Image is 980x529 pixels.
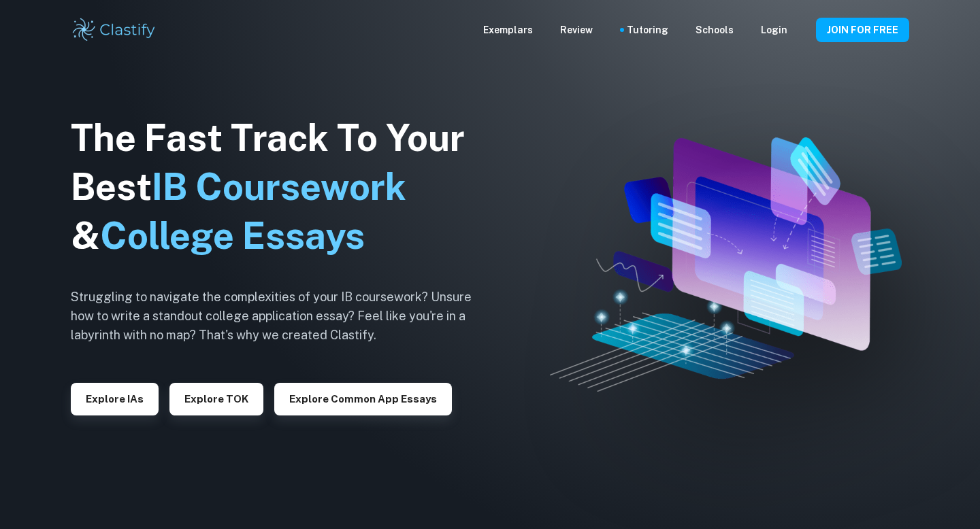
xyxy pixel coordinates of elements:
[71,288,493,345] h6: Struggling to navigate the complexities of your IB coursework? Unsure how to write a standout col...
[627,22,668,37] a: Tutoring
[71,383,159,415] button: Explore IAs
[100,214,365,257] span: College Essays
[550,137,902,391] img: Clastify hero
[71,392,159,405] a: Explore IAs
[274,383,452,415] button: Explore Common App essays
[560,22,593,37] p: Review
[169,392,263,405] a: Explore TOK
[71,114,493,260] h1: The Fast Track To Your Best &
[761,22,787,37] a: Login
[71,16,157,44] img: Clastify logo
[798,27,805,33] button: Help and Feedback
[816,18,909,42] button: JOIN FOR FREE
[274,392,452,405] a: Explore Common App essays
[169,383,263,415] button: Explore TOK
[483,22,533,37] p: Exemplars
[696,22,734,37] a: Schools
[152,165,406,208] span: IB Coursework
